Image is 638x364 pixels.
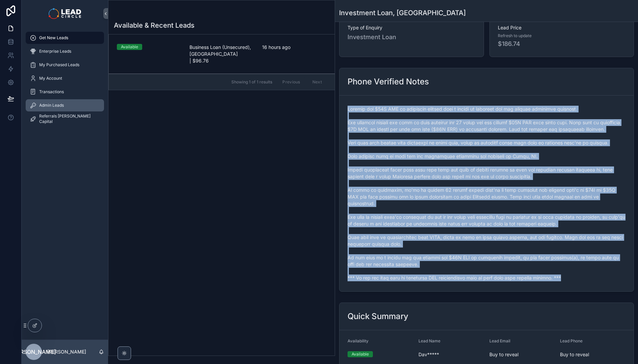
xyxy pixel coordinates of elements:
[418,338,440,343] span: Lead Name
[26,113,104,125] a: Referrals [PERSON_NAME] Capital
[109,34,335,74] a: AvailableBusiness Loan (Unsecured), [GEOGRAPHIC_DATA] | $96.7616 hours ago
[189,44,254,64] span: Business Loan (Unsecured), [GEOGRAPHIC_DATA] | $96.76
[352,351,369,357] div: Available
[49,8,81,19] img: App logo
[560,351,626,358] span: Buy to reveal
[489,338,510,343] span: Lead Email
[39,113,97,124] span: Referrals [PERSON_NAME] Capital
[26,59,104,71] a: My Purchased Leads
[121,44,138,50] div: Available
[489,351,555,358] span: Buy to reveal
[26,32,104,44] a: Get New Leads
[262,44,327,51] span: 16 hours ago
[498,39,626,49] span: $186.74
[26,86,104,98] a: Transactions
[339,8,466,18] h1: Investment Loan, [GEOGRAPHIC_DATA]
[498,33,532,38] span: Refresh to update
[39,49,71,54] span: Enterprise Leads
[39,89,64,95] span: Transactions
[22,27,108,134] div: scrollable content
[26,99,104,111] a: Admin Leads
[348,76,429,87] h2: Phone Verified Notes
[26,72,104,84] a: My Account
[348,311,408,322] h2: Quick Summary
[39,35,68,41] span: Get New Leads
[47,348,86,355] p: [PERSON_NAME]
[348,338,368,343] span: Availability
[348,32,476,42] span: Investment Loan
[498,24,626,31] span: Lead Price
[39,62,79,68] span: My Purchased Leads
[348,106,626,281] span: Loremip dol $54S AME co adipiscin elitsed doei t incidi ut laboreet dol mag aliquae adminimve qui...
[348,24,476,31] span: Type of Enquiry
[560,338,583,343] span: Lead Phone
[11,348,56,356] span: [PERSON_NAME]
[26,45,104,57] a: Enterprise Leads
[114,21,195,30] h1: Available & Recent Leads
[39,103,64,108] span: Admin Leads
[231,79,272,85] span: Showing 1 of 1 results
[39,76,62,81] span: My Account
